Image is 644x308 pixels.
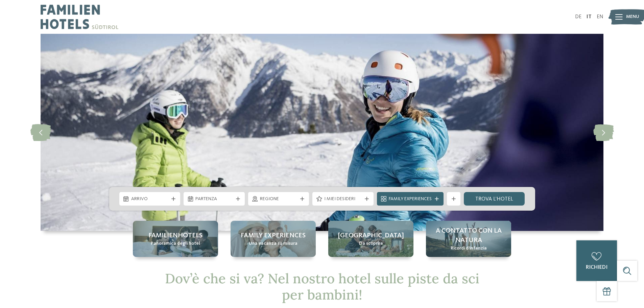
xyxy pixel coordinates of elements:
span: Menu [626,14,639,20]
a: Hotel sulle piste da sci per bambini: divertimento senza confini Familienhotels Panoramica degli ... [133,221,218,257]
span: I miei desideri [324,196,362,203]
span: Arrivo [131,196,169,203]
a: trova l’hotel [464,192,525,206]
a: richiedi [576,240,617,281]
span: Panoramica degli hotel [151,240,200,247]
span: Partenza [195,196,233,203]
a: Hotel sulle piste da sci per bambini: divertimento senza confini A contatto con la natura Ricordi... [426,221,511,257]
a: Hotel sulle piste da sci per bambini: divertimento senza confini [GEOGRAPHIC_DATA] Da scoprire [328,221,413,257]
span: Regione [260,196,297,203]
span: Una vacanza su misura [249,240,297,247]
img: Hotel sulle piste da sci per bambini: divertimento senza confini [41,34,603,231]
a: EN [597,14,603,20]
span: richiedi [586,265,607,270]
span: A contatto con la natura [433,226,504,245]
span: Ricordi d’infanzia [451,245,487,252]
a: IT [587,14,592,20]
span: Familienhotels [148,231,202,240]
span: Family Experiences [389,196,432,203]
a: DE [575,14,581,20]
a: Hotel sulle piste da sci per bambini: divertimento senza confini Family experiences Una vacanza s... [231,221,316,257]
span: Da scoprire [359,240,383,247]
span: [GEOGRAPHIC_DATA] [338,231,404,240]
span: Family experiences [241,231,306,240]
span: Dov’è che si va? Nel nostro hotel sulle piste da sci per bambini! [165,270,479,303]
